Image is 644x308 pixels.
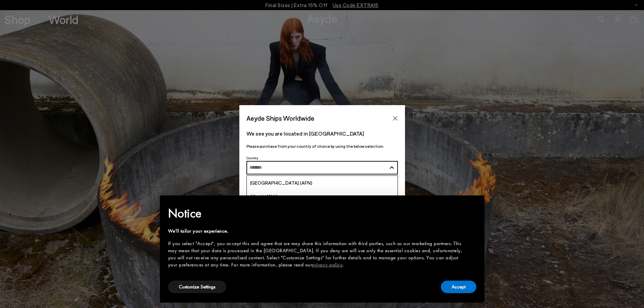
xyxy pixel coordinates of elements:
a: [GEOGRAPHIC_DATA] (AFN) [247,176,398,189]
button: Customize Settings [168,281,226,293]
div: We'll tailor your experience. [168,228,466,235]
h2: Notice [168,205,466,222]
button: Accept [441,281,476,293]
span: × [471,200,476,211]
button: Close [390,113,400,123]
a: privacy policy [312,261,342,268]
span: Aeyde Ships Worldwide [246,112,314,124]
p: We see you are located in [GEOGRAPHIC_DATA] [246,129,398,138]
span: [GEOGRAPHIC_DATA] (AFN) [250,180,312,186]
span: Country [246,156,258,160]
div: If you select "Accept", you accept this and agree that we may share this information with third p... [168,240,466,268]
input: Search and Enter [249,165,386,170]
a: Albania (ALL) [247,189,398,203]
button: Close this notice [466,197,482,214]
p: Please purchase from your country of choice by using the below selection: [246,143,398,149]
